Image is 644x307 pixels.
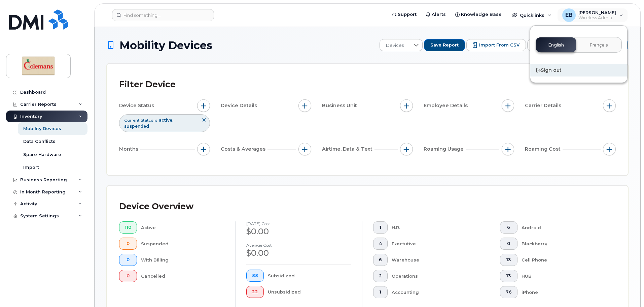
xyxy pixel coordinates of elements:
[119,238,137,250] button: 0
[124,117,153,123] span: Current Status
[141,254,225,266] div: With Billing
[246,243,351,247] h4: Average cost
[119,198,193,215] div: Device Overview
[392,254,478,266] div: Warehouse
[522,238,605,250] div: Blackberry
[392,286,478,298] div: Accounting
[246,286,264,298] button: 22
[500,286,517,298] button: 76
[373,238,388,250] button: 4
[466,39,526,51] button: Import from CSV
[246,270,264,282] button: 88
[125,257,131,263] span: 0
[119,221,137,234] button: 110
[500,221,517,234] button: 6
[119,76,176,93] div: Filter Device
[522,286,605,298] div: iPhone
[530,64,627,76] div: Sign out
[125,225,131,230] span: 110
[522,270,605,282] div: HUB
[392,221,478,234] div: H.R.
[479,42,520,48] span: Import from CSV
[500,270,517,282] button: 13
[392,238,478,250] div: Exectutive
[379,241,382,246] span: 4
[379,225,382,230] span: 1
[125,273,131,279] span: 0
[119,146,140,153] span: Months
[119,102,156,109] span: Device Status
[141,221,225,234] div: Active
[373,286,388,298] button: 1
[322,146,374,153] span: Airtime, Data & Text
[380,39,410,52] span: Devices
[246,247,351,259] div: $0.00
[141,270,225,282] div: Cancelled
[527,39,579,51] button: Export to CSV
[125,241,131,246] span: 0
[268,270,352,282] div: Subsidized
[392,270,478,282] div: Operations
[246,221,351,226] h4: [DATE] cost
[506,241,512,246] span: 0
[522,254,605,266] div: Cell Phone
[589,42,608,48] span: Français
[322,102,359,109] span: Business Unit
[373,221,388,234] button: 1
[159,118,173,123] span: active
[430,42,459,48] span: Save Report
[268,286,352,298] div: Unsubsidized
[246,226,351,237] div: $0.00
[525,146,563,153] span: Roaming Cost
[506,225,512,230] span: 6
[525,102,563,109] span: Carrier Details
[221,102,259,109] span: Device Details
[500,238,517,250] button: 0
[119,39,212,51] span: Mobility Devices
[424,102,470,109] span: Employee Details
[500,254,517,266] button: 13
[124,124,149,129] span: suspended
[154,117,157,123] span: is
[141,238,225,250] div: Suspended
[119,254,137,266] button: 0
[119,270,137,282] button: 0
[379,289,382,295] span: 1
[506,289,512,295] span: 76
[506,257,512,263] span: 13
[252,273,258,278] span: 88
[373,254,388,266] button: 6
[522,221,605,234] div: Android
[252,289,258,295] span: 22
[424,39,465,51] button: Save Report
[379,273,382,279] span: 2
[506,273,512,279] span: 13
[379,257,382,263] span: 6
[424,146,466,153] span: Roaming Usage
[221,146,267,153] span: Costs & Averages
[373,270,388,282] button: 2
